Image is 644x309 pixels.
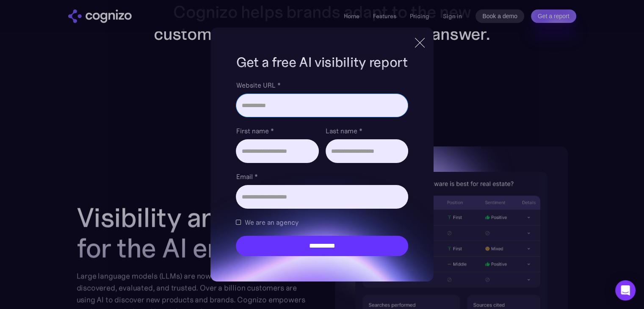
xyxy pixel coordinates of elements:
label: Email * [236,171,408,182]
label: Website URL * [236,80,408,90]
div: Open Intercom Messenger [615,280,636,301]
label: Last name * [326,126,408,136]
span: We are an agency [244,217,298,227]
h1: Get a free AI visibility report [236,53,408,72]
label: First name * [236,126,318,136]
form: Brand Report Form [236,80,408,256]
